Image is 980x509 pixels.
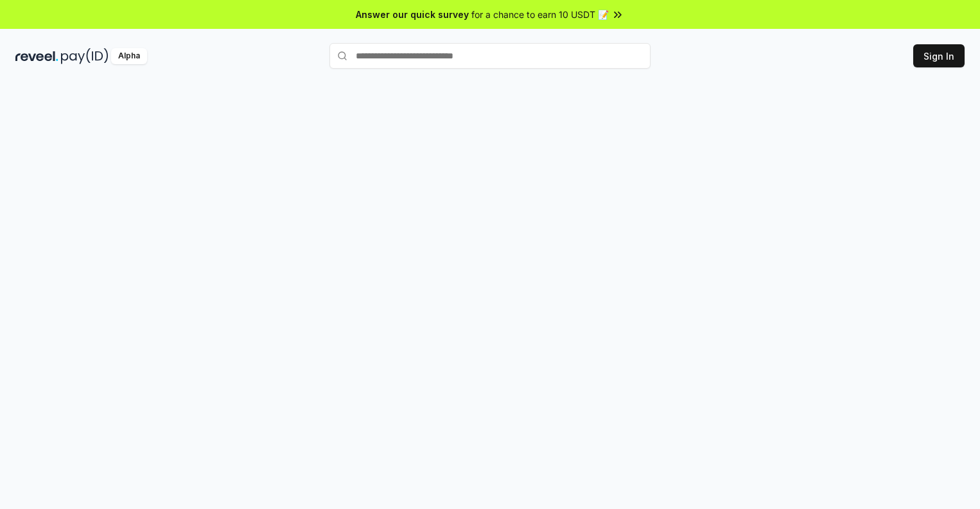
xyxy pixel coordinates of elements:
[356,8,469,21] span: Answer our quick survey
[471,8,609,21] span: for a chance to earn 10 USDT 📝
[111,48,147,64] div: Alpha
[913,44,965,67] button: Sign In
[15,48,58,64] img: reveel_dark
[61,48,109,64] img: pay_id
